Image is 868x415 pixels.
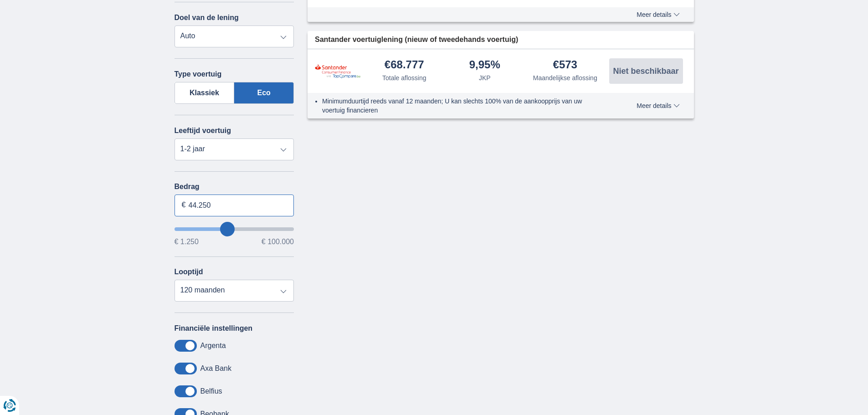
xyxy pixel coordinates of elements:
span: Meer details [637,11,679,18]
label: Doel van de lening [175,14,239,22]
label: Axa Bank [200,364,231,373]
label: Argenta [200,342,226,350]
label: Financiële instellingen [175,324,253,333]
button: Niet beschikbaar [609,58,683,84]
span: Santander voertuiglening (nieuw of tweedehands voertuig) [315,35,518,45]
label: Klassiek [175,82,235,104]
label: Leeftijd voertuig [175,127,231,135]
button: Meer details [630,102,686,109]
span: € [182,200,186,210]
label: Looptijd [175,268,203,276]
span: Niet beschikbaar [613,67,678,75]
img: product.pl.alt Santander [315,64,360,78]
label: Type voertuig [175,70,222,78]
div: JKP [479,73,491,82]
label: Bedrag [175,183,294,191]
span: € 100.000 [262,238,294,246]
label: Eco [234,82,294,104]
input: wantToBorrow [175,227,294,231]
div: 9,95% [469,59,500,72]
div: €68.777 [385,59,424,72]
li: Minimumduurtijd reeds vanaf 12 maanden; U kan slechts 100% van de aankoopprijs van uw voertuig fi... [322,97,603,115]
div: Totale aflossing [382,73,426,82]
button: Meer details [630,11,686,18]
div: €573 [553,59,577,72]
span: Meer details [637,102,679,109]
span: € 1.250 [175,238,199,246]
div: Maandelijkse aflossing [533,73,597,82]
label: Belfius [200,387,222,395]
